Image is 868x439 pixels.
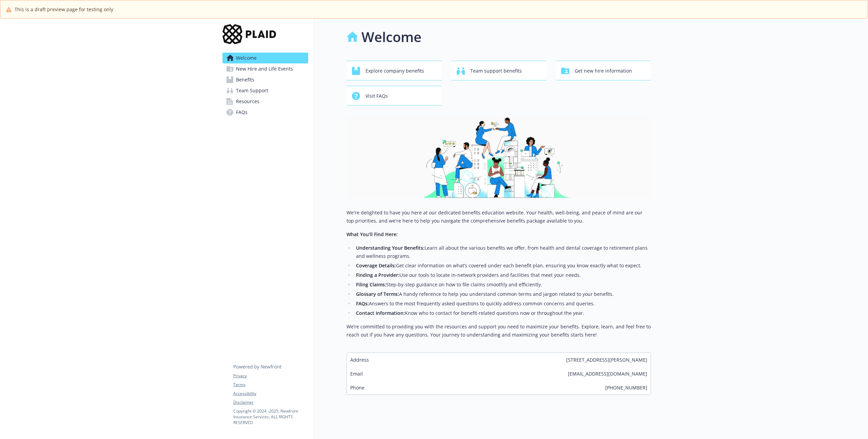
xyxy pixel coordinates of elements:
a: Team Support [222,85,308,96]
span: Benefits [236,74,254,85]
span: Resources [236,96,259,107]
span: [STREET_ADDRESS][PERSON_NAME] [566,356,647,363]
a: Resources [222,96,308,107]
li: Know who to contact for benefit-related questions now or throughout the year. [354,309,651,317]
li: Answers to the most frequently asked questions to quickly address common concerns and queries. [354,300,651,308]
img: overview page banner [347,116,651,198]
strong: Contact Information: [356,310,405,316]
h1: Welcome [361,27,421,47]
span: [EMAIL_ADDRESS][DOMAIN_NAME] [568,370,647,377]
span: This is a draft preview page for testing only [15,6,113,13]
strong: What You’ll Find Here: [347,231,398,237]
li: A handy reference to help you understand common terms and jargon related to your benefits. [354,290,651,298]
a: Privacy [233,373,308,379]
strong: FAQs: [356,300,369,307]
a: Benefits [222,74,308,85]
li: Learn all about the various benefits we offer, from health and dental coverage to retirement plan... [354,244,651,260]
a: Disclaimer [233,399,308,405]
span: Phone [350,384,364,391]
li: Get clear information on what’s covered under each benefit plan, ensuring you know exactly what t... [354,262,651,270]
button: Team support benefits [451,61,547,80]
a: Accessibility [233,390,308,397]
a: Terms [233,382,308,388]
span: Address [350,356,369,363]
span: FAQs [236,107,248,118]
strong: Understanding Your Benefits: [356,245,425,251]
span: Team support benefits [470,64,522,77]
span: Explore company benefits [366,64,424,77]
strong: Coverage Details: [356,262,396,269]
p: We’re committed to providing you with the resources and support you need to maximize your benefit... [347,323,651,339]
span: Team Support [236,85,268,96]
button: Get new hire information [556,61,651,80]
p: We're delighted to have you here at our dedicated benefits education website. Your health, well-b... [347,209,651,225]
strong: Finding a Provider: [356,272,399,278]
a: New Hire and Life Events [222,63,308,74]
button: Visit FAQs [347,86,442,106]
span: Email [350,370,363,377]
span: New Hire and Life Events [236,63,293,74]
li: Use our tools to locate in-network providers and facilities that meet your needs. [354,271,651,279]
span: Visit FAQs [366,90,388,102]
span: Welcome [236,53,257,63]
a: FAQs [222,107,308,118]
a: Welcome [222,53,308,63]
span: [PHONE_NUMBER] [605,384,647,391]
li: Step-by-step guidance on how to file claims smoothly and efficiently. [354,281,651,289]
strong: Filing Claims: [356,281,386,288]
span: Get new hire information [575,64,632,77]
p: Copyright © 2024 - 2025 , Newfront Insurance Services, ALL RIGHTS RESERVED [233,408,308,425]
strong: Glossary of Terms: [356,291,399,297]
button: Explore company benefits [347,61,442,80]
